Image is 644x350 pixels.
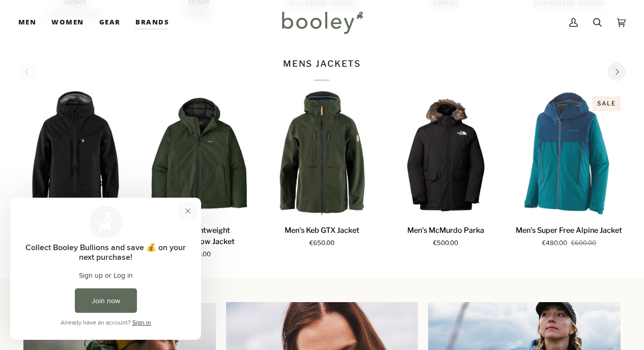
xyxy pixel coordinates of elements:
[571,239,596,248] span: €600.00
[135,17,169,28] span: Brands
[389,91,502,217] img: The North Face Men's McMurdo Parka TNF Black / TNF Black - Booley Galway
[512,91,626,217] a: Men's Super Free Alpine Jacket
[265,91,379,217] img: Fjallraven Men's Keb GTX Jacket Deep Forest - Booley Galway
[310,239,334,248] span: €650.00
[277,8,367,37] img: Booley
[516,225,622,236] p: Men's Super Free Alpine Jacket
[389,91,502,217] product-grid-item-variant: Small / TNF Black / TNF Black
[512,91,626,217] img: Patagonia Men's Super Free Alpine Jacket - Booley Galway
[389,221,502,248] a: Men's McMurdo Parka
[265,91,379,248] product-grid-item: Men's Keb GTX Jacket
[265,91,379,217] a: Men's Keb GTX Jacket
[607,63,626,81] button: Next
[592,96,621,111] div: Sale
[51,17,83,28] span: Women
[265,91,379,217] product-grid-item-variant: Medium / Deep Forest
[512,91,626,217] product-grid-item-variant: Small / Belay Blue
[389,91,502,248] product-grid-item: Men's McMurdo Parka
[18,91,132,217] product-grid-item-variant: Medium / Black
[18,91,132,217] img: Fjallraven Men's Bergtagen GTX Touring Jacket Black - Booley Galway
[142,91,256,217] a: Men's Lightweight Stormshadow Jacket
[142,91,256,217] img: Patagonia Men's Lightweight Stormshadow Jacket Old Growth Green - Booley Galway
[283,58,361,81] p: MENS JACKETS
[542,239,567,248] span: €480.00
[433,239,458,248] span: €500.00
[389,91,502,217] a: Men's McMurdo Parka
[142,91,256,259] product-grid-item: Men's Lightweight Stormshadow Jacket
[285,225,359,236] p: Men's Keb GTX Jacket
[512,91,626,248] product-grid-item: Men's Super Free Alpine Jacket
[18,91,132,217] a: Men's Bergtagen GTX Touring Jacket
[512,221,626,248] a: Men's Super Free Alpine Jacket
[142,91,256,217] product-grid-item-variant: Small / Old Growth Green
[407,225,484,236] p: Men's McMurdo Parka
[265,221,379,248] a: Men's Keb GTX Jacket
[10,198,201,340] iframe: Loyalty program pop-up with offers and actions
[18,91,132,259] product-grid-item: Men's Bergtagen GTX Touring Jacket
[18,17,36,28] span: Men
[99,17,121,28] span: Gear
